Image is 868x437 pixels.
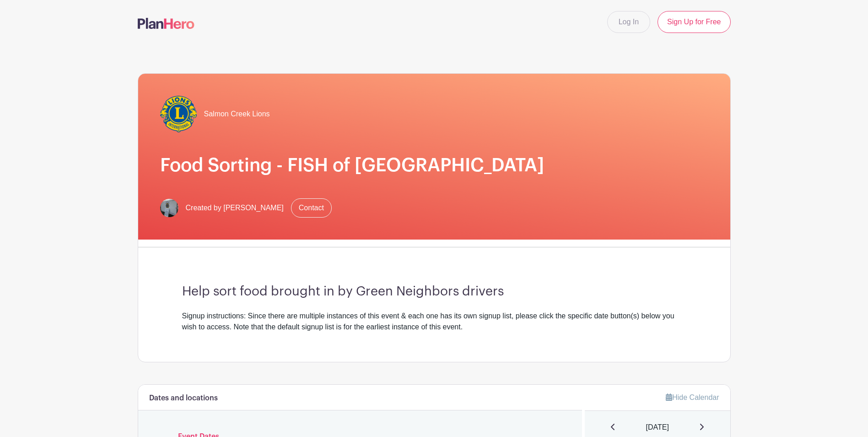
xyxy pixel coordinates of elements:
a: Contact [291,198,332,218]
img: lionlogo400-e1522268415706.png [160,96,197,132]
a: Log In [607,11,650,33]
img: image(4).jpg [160,199,178,217]
h3: Help sort food brought in by Green Neighbors drivers [182,284,686,300]
h6: Dates and locations [149,394,218,403]
a: Hide Calendar [666,393,719,401]
span: Created by [PERSON_NAME] [186,202,284,213]
div: Signup instructions: Since there are multiple instances of this event & each one has its own sign... [182,311,686,333]
img: logo-507f7623f17ff9eddc593b1ce0a138ce2505c220e1c5a4e2b4648c50719b7d32.svg [138,18,194,29]
span: [DATE] [646,422,669,433]
span: Salmon Creek Lions [204,109,270,120]
h1: Food Sorting - FISH of [GEOGRAPHIC_DATA] [160,154,708,176]
a: Sign Up for Free [658,11,730,33]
